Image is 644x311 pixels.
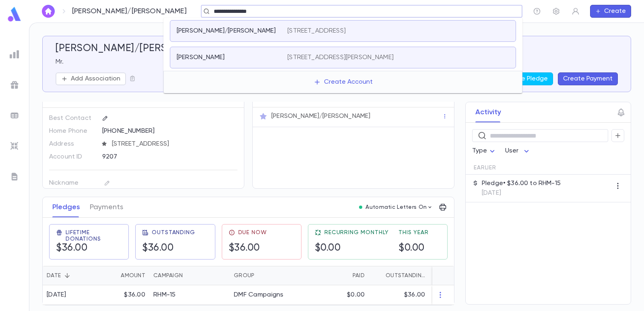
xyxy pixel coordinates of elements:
[49,112,95,125] p: Best Contact
[52,197,80,217] button: Pledges
[142,242,195,254] h5: $36.00
[271,112,370,120] p: [PERSON_NAME]/[PERSON_NAME]
[475,102,501,122] button: Activity
[347,291,365,299] p: $0.00
[287,54,394,62] p: [STREET_ADDRESS][PERSON_NAME]
[229,242,267,254] h5: $36.00
[230,266,290,285] div: Group
[152,229,195,236] span: Outstanding
[482,189,561,197] p: [DATE]
[72,7,187,16] p: [PERSON_NAME]/[PERSON_NAME]
[290,266,369,285] div: Paid
[102,125,237,137] div: [PHONE_NUMBER]
[315,242,389,254] h5: $0.00
[43,8,53,14] img: home_white.a664292cf8c1dea59945f0da9f25487c.svg
[121,266,145,285] div: Amount
[71,75,120,83] p: Add Association
[153,291,176,299] div: RHM-15
[472,148,487,154] span: Type
[373,269,386,282] button: Sort
[97,266,149,285] div: Amount
[10,172,19,181] img: letters_grey.7941b92b52307dd3b8a917253454ce1c.svg
[56,72,126,85] button: Add Association
[56,43,219,55] h5: [PERSON_NAME]/[PERSON_NAME]
[66,229,122,242] span: Lifetime Donations
[482,179,561,187] p: Pledge • $36.00 to RHM-15
[6,6,23,22] img: logo
[505,143,532,159] div: User
[590,5,631,18] button: Create
[429,285,477,305] div: 1
[369,266,429,285] div: Outstanding
[153,266,183,285] div: Campaign
[287,27,346,35] p: [STREET_ADDRESS]
[238,229,267,236] span: Due Now
[340,269,353,282] button: Sort
[56,58,618,66] p: Mr.
[47,266,61,285] div: Date
[183,269,196,282] button: Sort
[10,111,19,120] img: batches_grey.339ca447c9d9533ef1741baa751efc33.svg
[365,204,427,210] p: Automatic Letters On
[109,140,238,148] span: [STREET_ADDRESS]
[49,150,95,163] p: Account ID
[10,141,19,151] img: imports_grey.530a8a0e642e233f2baf0ef88e8c9fcb.svg
[97,285,149,305] div: $36.00
[56,242,122,254] h5: $36.00
[505,148,519,154] span: User
[90,197,123,217] button: Payments
[43,266,97,285] div: Date
[254,269,267,282] button: Sort
[429,266,477,285] div: Installments
[472,143,497,159] div: Type
[47,291,66,299] div: [DATE]
[177,27,276,35] p: [PERSON_NAME]/[PERSON_NAME]
[10,49,19,59] img: reports_grey.c525e4749d1bce6a11f5fe2a8de1b229.svg
[398,229,429,236] span: This Year
[498,72,553,85] button: Create Pledge
[149,266,230,285] div: Campaign
[324,229,389,236] span: Recurring Monthly
[49,138,95,150] p: Address
[49,177,95,189] p: Nickname
[558,72,618,85] button: Create Payment
[61,269,74,282] button: Sort
[177,54,225,62] p: [PERSON_NAME]
[10,80,19,90] img: campaigns_grey.99e729a5f7ee94e3726e6486bddda8f1.svg
[307,74,379,90] button: Create Account
[386,266,425,285] div: Outstanding
[404,291,425,299] p: $36.00
[234,266,254,285] div: Group
[234,291,284,299] div: DMF Campaigns
[474,165,496,171] span: Earlier
[102,150,209,163] div: 9207
[356,202,436,213] button: Automatic Letters On
[108,269,121,282] button: Sort
[353,266,365,285] div: Paid
[398,242,429,254] h5: $0.00
[49,125,95,138] p: Home Phone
